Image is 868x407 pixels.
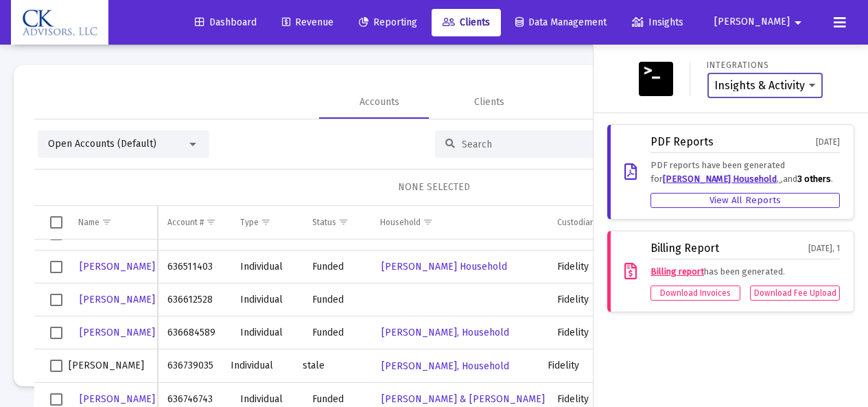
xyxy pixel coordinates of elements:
[621,9,694,36] a: Insights
[21,9,98,36] img: Dashboard
[698,8,823,36] button: [PERSON_NAME]
[443,16,490,28] span: Clients
[790,9,806,36] mat-icon: arrow_drop_down
[348,9,428,36] a: Reporting
[195,16,257,28] span: Dashboard
[432,9,501,36] a: Clients
[184,9,268,36] a: Dashboard
[632,16,683,28] span: Insights
[714,16,790,28] span: [PERSON_NAME]
[515,16,607,28] span: Data Management
[282,16,333,28] span: Revenue
[504,9,618,36] a: Data Management
[359,16,417,28] span: Reporting
[271,9,344,36] a: Revenue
